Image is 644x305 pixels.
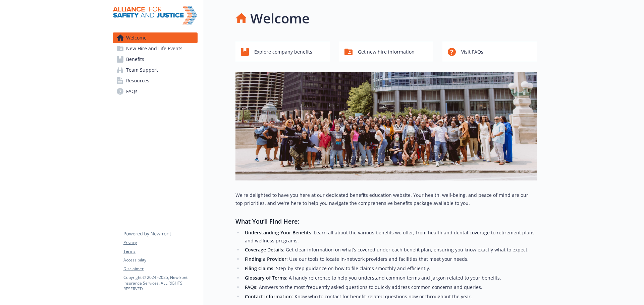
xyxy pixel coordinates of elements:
[126,32,147,43] span: Welcome
[243,255,537,263] li: : Use our tools to locate in-network providers and facilities that meet your needs.
[243,264,537,273] li: : Step-by-step guidance on how to file claims smoothly and efficiently.
[243,274,537,282] li: : A handy reference to help you understand common terms and jargon related to your benefits.
[245,284,256,290] strong: FAQs
[245,229,311,236] strong: Understanding Your Benefits
[235,42,330,61] button: Explore company benefits
[245,256,286,262] strong: Finding a Provider
[243,229,537,245] li: : Learn all about the various benefits we offer, from health and dental coverage to retirement pl...
[113,65,198,75] a: Team Support
[126,86,138,97] span: FAQs
[254,46,312,58] span: Explore company benefits
[126,43,182,54] span: New Hire and Life Events
[126,75,149,86] span: Resources
[245,246,283,253] strong: Coverage Details
[123,275,197,292] p: Copyright © 2024 - 2025 , Newfront Insurance Services, ALL RIGHTS RESERVED
[235,191,537,207] p: We're delighted to have you here at our dedicated benefits education website. Your health, well-b...
[126,65,158,75] span: Team Support
[442,42,537,61] button: Visit FAQs
[245,275,286,281] strong: Glossary of Terms
[113,54,198,65] a: Benefits
[358,46,415,58] span: Get new hire information
[243,293,537,301] li: : Know who to contact for benefit-related questions now or throughout the year.
[235,217,537,226] h3: What You’ll Find Here:
[339,42,433,61] button: Get new hire information
[113,43,198,54] a: New Hire and Life Events
[123,257,197,263] a: Accessibility
[245,265,273,272] strong: Filing Claims
[250,8,310,28] h1: Welcome
[123,248,197,254] a: Terms
[461,46,483,58] span: Visit FAQs
[123,240,197,246] a: Privacy
[126,54,144,65] span: Benefits
[113,86,198,97] a: FAQs
[243,246,537,254] li: : Get clear information on what’s covered under each benefit plan, ensuring you know exactly what...
[243,283,537,291] li: : Answers to the most frequently asked questions to quickly address common concerns and queries.
[123,266,197,272] a: Disclaimer
[113,75,198,86] a: Resources
[113,32,198,43] a: Welcome
[245,293,292,300] strong: Contact Information
[235,72,537,180] img: overview page banner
